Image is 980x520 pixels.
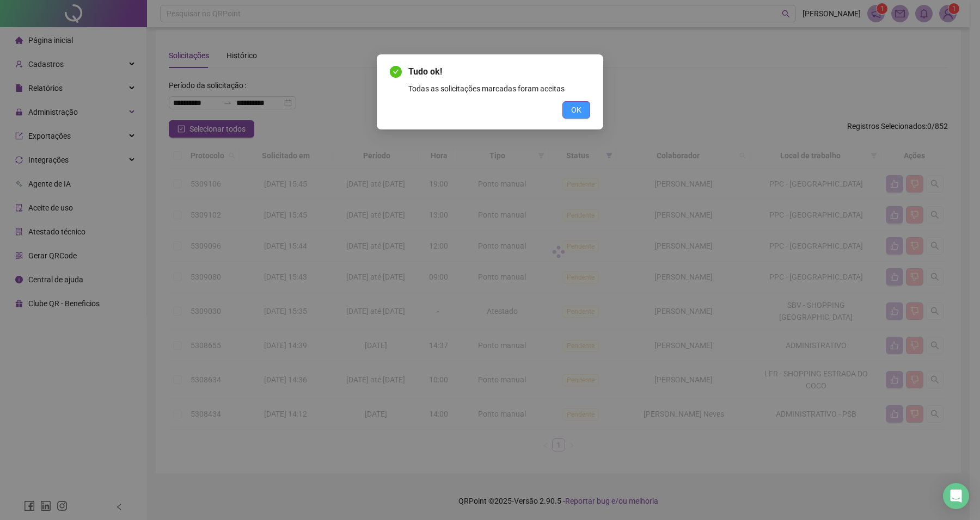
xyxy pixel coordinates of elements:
[408,65,590,78] span: Tudo ok!
[408,83,590,95] div: Todas as solicitações marcadas foram aceitas
[562,101,590,119] button: OK
[943,483,969,509] div: Open Intercom Messenger
[571,104,581,116] span: OK
[390,66,402,78] span: check-circle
